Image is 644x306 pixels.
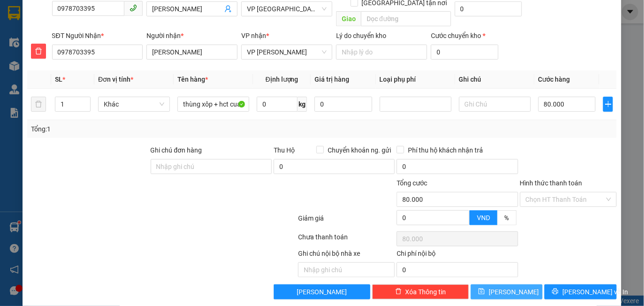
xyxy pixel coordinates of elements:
[247,45,327,59] span: VP Phạm Văn Đồng
[471,284,543,299] button: save[PERSON_NAME]
[431,31,498,41] div: Cước chuyển kho
[562,287,628,297] span: [PERSON_NAME] và In
[336,32,386,39] label: Lý do chuyển kho
[538,76,570,83] span: Cước hàng
[146,45,238,60] input: Tên người nhận
[31,124,249,134] div: Tổng: 1
[52,45,143,60] input: SĐT người nhận
[489,287,539,297] span: [PERSON_NAME]
[55,76,62,83] span: SL
[151,159,272,174] input: Ghi chú đơn hàng
[177,76,208,83] span: Tên hàng
[336,45,427,60] input: Lý do chuyển kho
[298,97,307,112] span: kg
[274,284,370,299] button: [PERSON_NAME]
[224,5,232,13] span: user-add
[98,76,133,83] span: Đơn vị tính
[297,213,396,229] div: Giảm giá
[361,11,451,26] input: Dọc đường
[544,284,616,299] button: printer[PERSON_NAME] và In
[52,31,143,41] div: SĐT Người Nhận
[177,97,249,112] input: VD: Bàn, Ghế
[104,97,164,111] span: Khác
[459,97,531,112] input: Ghi Chú
[455,70,535,89] th: Ghi chú
[603,97,613,112] button: plus
[324,145,395,155] span: Chuyển khoản ng. gửi
[298,262,395,277] input: Nhập ghi chú
[31,97,46,112] button: delete
[397,248,518,262] div: Chi phí nội bộ
[241,32,266,39] span: VP nhận
[604,100,613,108] span: plus
[314,76,349,83] span: Giá trị hàng
[297,287,347,297] span: [PERSON_NAME]
[130,4,137,12] span: phone
[505,214,509,222] span: %
[247,2,327,16] span: VP Thái Bình
[146,31,238,41] div: Người nhận
[336,11,361,26] span: Giao
[404,145,487,155] span: Phí thu hộ khách nhận trả
[298,248,395,262] div: Ghi chú nội bộ nhà xe
[455,1,522,16] input: Cước giao hàng
[376,70,455,89] th: Loại phụ phí
[266,76,299,83] span: Định lượng
[478,288,485,296] span: save
[31,44,46,59] button: delete
[477,214,490,222] span: VND
[552,288,559,296] span: printer
[31,47,46,55] span: delete
[397,179,427,187] span: Tổng cước
[372,284,469,299] button: deleteXóa Thông tin
[297,232,396,248] div: Chưa thanh toán
[520,179,583,187] label: Hình thức thanh toán
[406,287,446,297] span: Xóa Thông tin
[314,97,372,112] input: 0
[151,146,202,154] label: Ghi chú đơn hàng
[395,288,402,296] span: delete
[274,146,295,154] span: Thu Hộ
